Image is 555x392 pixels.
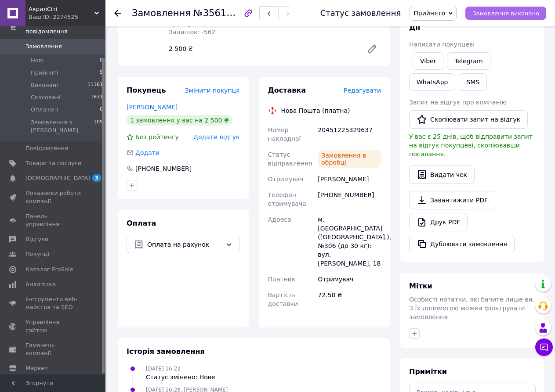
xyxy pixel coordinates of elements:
[268,191,306,207] span: Телефон отримувача
[31,69,58,77] span: Прийняті
[25,364,48,372] span: Маркет
[409,296,534,320] span: Особисті нотатки, які бачите лише ви. З їх допомогою можна фільтрувати замовлення
[25,174,91,182] span: [DEMOGRAPHIC_DATA]
[409,73,455,91] a: WhatsApp
[25,266,73,273] span: Каталог ProSale
[114,9,121,18] div: Повернутися назад
[409,191,495,209] a: Завантажити PDF
[316,271,383,287] div: Отримувач
[134,164,192,173] div: [PHONE_NUMBER]
[25,144,68,152] span: Повідомлення
[268,126,301,142] span: Номер накладної
[25,212,81,228] span: Панель управління
[459,73,487,91] button: SMS
[100,57,103,65] span: 0
[25,20,105,36] span: Замовлення та повідомлення
[535,338,553,356] button: Чат з покупцем
[193,133,239,140] span: Додати відгук
[316,171,383,187] div: [PERSON_NAME]
[363,40,381,58] a: Редагувати
[127,347,205,356] span: Історія замовлення
[409,213,468,231] a: Друк PDF
[31,57,44,65] span: Нові
[135,149,160,156] span: Додати
[165,43,360,55] div: 2 500 ₴
[409,235,515,253] button: Дублювати замовлення
[25,235,48,243] span: Відгуки
[135,133,179,140] span: Без рейтингу
[316,212,383,271] div: м. [GEOGRAPHIC_DATA] ([GEOGRAPHIC_DATA].), №306 (до 30 кг): вул. [PERSON_NAME], 18
[268,86,306,94] span: Доставка
[25,250,49,258] span: Покупці
[146,366,181,372] span: [DATE] 16:22
[409,99,507,106] span: Запит на відгук про компанію
[268,151,312,167] span: Статус відправлення
[92,174,101,182] span: 3
[31,94,61,101] span: Скасовані
[409,133,533,158] span: У вас є 25 днів, щоб відправити запит на відгук покупцеві, скопіювавши посилання.
[127,219,156,227] span: Оплата
[316,287,383,312] div: 72.50 ₴
[25,342,81,357] span: Гаманець компанії
[25,189,81,205] span: Показники роботи компанії
[31,106,58,114] span: Оплачені
[127,115,232,126] div: 1 замовлення у вас на 2 500 ₴
[127,86,166,94] span: Покупець
[318,150,381,168] div: Замовлення в обробці
[316,122,383,147] div: 20451225329637
[185,87,240,94] span: Змінити покупця
[25,281,56,288] span: Аналітика
[91,94,103,101] span: 1631
[344,87,381,94] span: Редагувати
[472,10,539,17] span: Замовлення виконано
[169,29,215,36] span: Залишок: -562
[132,8,191,18] span: Замовлення
[87,81,103,89] span: 11161
[268,276,296,283] span: Платник
[29,13,105,21] div: Ваш ID: 2274525
[409,110,528,129] button: Скопіювати запит на відгук
[100,106,103,114] span: 0
[193,7,256,18] span: №356182295
[100,69,103,77] span: 9
[31,119,94,134] span: Замовлення з [PERSON_NAME]
[25,318,81,334] span: Управління сайтом
[268,291,298,307] span: Вартість доставки
[465,7,546,20] button: Замовлення виконано
[268,176,304,183] span: Отримувач
[409,367,447,376] span: Примітки
[279,106,352,115] div: Нова Пошта (платна)
[94,119,103,134] span: 109
[409,165,475,184] button: Видати чек
[268,216,291,223] span: Адреса
[413,52,443,70] a: Viber
[29,5,94,13] span: АкрилСіті
[25,295,81,311] span: Інструменти веб-майстра та SEO
[25,159,81,167] span: Товари та послуги
[409,23,420,32] span: Дії
[447,52,490,70] a: Telegram
[147,240,222,249] span: Оплата на рахунок
[127,104,178,111] a: [PERSON_NAME]
[409,282,432,290] span: Мітки
[146,373,215,381] div: Статус змінено: Нове
[25,43,62,50] span: Замовлення
[31,81,58,89] span: Виконані
[409,41,475,48] span: Написати покупцеві
[316,187,383,212] div: [PHONE_NUMBER]
[414,10,445,17] span: Прийнято
[320,9,401,18] div: Статус замовлення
